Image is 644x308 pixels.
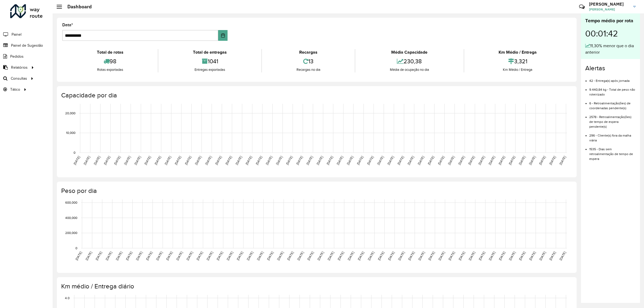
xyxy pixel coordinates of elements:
[346,155,354,166] text: [DATE]
[448,251,455,261] text: [DATE]
[468,251,476,261] text: [DATE]
[61,187,571,195] h4: Peso por dia
[518,251,526,261] text: [DATE]
[326,155,334,166] text: [DATE]
[263,67,353,72] div: Recargas no dia
[498,155,506,166] text: [DATE]
[528,251,536,261] text: [DATE]
[83,155,91,166] text: [DATE]
[478,251,486,261] text: [DATE]
[407,251,415,261] text: [DATE]
[115,251,123,261] text: [DATE]
[154,155,162,166] text: [DATE]
[367,251,375,261] text: [DATE]
[285,155,293,166] text: [DATE]
[11,65,28,70] span: Relatórios
[65,111,75,115] text: 20,000
[295,155,303,166] text: [DATE]
[125,251,133,261] text: [DATE]
[589,129,636,143] li: 296 - Cliente(s) fora da malha viária
[418,251,425,261] text: [DATE]
[65,231,77,235] text: 200,000
[184,155,192,166] text: [DATE]
[263,56,353,67] div: 13
[427,251,435,261] text: [DATE]
[357,49,462,56] div: Média Capacidade
[66,131,75,135] text: 10,000
[123,155,131,166] text: [DATE]
[478,155,485,166] text: [DATE]
[336,155,344,166] text: [DATE]
[458,251,466,261] text: [DATE]
[95,251,103,261] text: [DATE]
[93,155,101,166] text: [DATE]
[447,155,455,166] text: [DATE]
[165,251,173,261] text: [DATE]
[508,155,516,166] text: [DATE]
[64,56,156,67] div: 98
[255,155,263,166] text: [DATE]
[275,155,283,166] text: [DATE]
[538,155,546,166] text: [DATE]
[256,251,264,261] text: [DATE]
[589,2,629,7] h3: [PERSON_NAME]
[357,251,365,261] text: [DATE]
[356,155,364,166] text: [DATE]
[466,67,570,72] div: Km Médio / Entrega
[65,201,77,204] text: 600,000
[327,251,335,261] text: [DATE]
[589,111,636,129] li: 2578 - Retroalimentação(ões) de tempo de espera pendente(s)
[225,155,232,166] text: [DATE]
[377,251,385,261] text: [DATE]
[306,251,314,261] text: [DATE]
[347,251,355,261] text: [DATE]
[518,155,526,166] text: [DATE]
[438,251,445,261] text: [DATE]
[589,74,636,83] li: 42 - Entrega(s) após jornada
[559,251,566,261] text: [DATE]
[266,251,274,261] text: [DATE]
[589,97,636,111] li: 6 - Retroalimentação(ões) de coordenadas pendente(s)
[585,24,636,43] div: 00:01:42
[65,216,77,219] text: 400,000
[10,54,24,59] span: Pedidos
[397,155,404,166] text: [DATE]
[306,155,313,166] text: [DATE]
[62,4,92,10] h2: Dashboard
[376,155,384,166] text: [DATE]
[589,143,636,161] li: 1535 - Dias sem retroalimentação de tempo de espera
[75,251,82,261] text: [DATE]
[488,251,496,261] text: [DATE]
[589,7,629,12] span: [PERSON_NAME]
[235,155,243,166] text: [DATE]
[226,251,234,261] text: [DATE]
[160,67,260,72] div: Entregas exportadas
[216,251,224,261] text: [DATE]
[417,155,425,166] text: [DATE]
[174,155,182,166] text: [DATE]
[164,155,172,166] text: [DATE]
[75,246,77,250] text: 0
[437,155,445,166] text: [DATE]
[386,155,394,166] text: [DATE]
[175,251,183,261] text: [DATE]
[366,155,374,166] text: [DATE]
[135,251,143,261] text: [DATE]
[245,155,253,166] text: [DATE]
[113,155,121,166] text: [DATE]
[61,283,571,290] h4: Km médio / Entrega diário
[286,251,294,261] text: [DATE]
[276,251,284,261] text: [DATE]
[218,30,228,41] button: Choose Date
[466,49,570,56] div: Km Médio / Entrega
[498,251,506,261] text: [DATE]
[528,155,536,166] text: [DATE]
[548,155,556,166] text: [DATE]
[576,1,588,13] a: Contato Rápido
[73,155,80,166] text: [DATE]
[11,76,27,81] span: Consultas
[196,251,203,261] text: [DATE]
[337,251,345,261] text: [DATE]
[145,251,153,261] text: [DATE]
[589,83,636,97] li: 9.440,84 kg - Total de peso não roteirizado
